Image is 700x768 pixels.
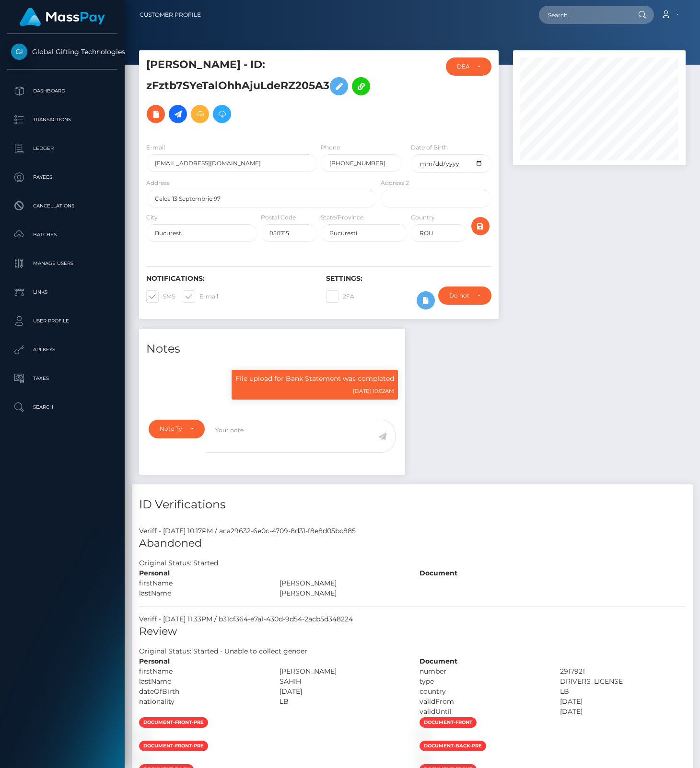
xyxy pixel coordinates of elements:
strong: Personal [139,569,170,577]
p: Links [11,285,114,299]
div: [PERSON_NAME] [272,666,413,676]
span: document-front-pre [139,741,208,751]
a: Initiate Payout [169,105,187,123]
a: Customer Profile [140,5,201,25]
button: Note Type [149,420,205,438]
a: Manage Users [7,252,117,275]
img: d7820678-dd45-4c5f-b619-52f14da67ac5 [139,755,147,763]
div: [DATE] [553,707,693,717]
p: User Profile [11,314,114,328]
strong: Personal [139,657,170,665]
p: Taxes [11,371,114,386]
p: Transactions [11,113,114,127]
span: Global Gifting Technologies Inc [7,47,117,56]
div: DRIVERS_LICENSE [553,676,693,687]
div: [DATE] [553,697,693,707]
div: type [412,676,553,687]
div: Veriff - [DATE] 11:33PM / b31cf364-e7a1-430d-9d54-2acb5d348224 [132,614,693,624]
a: Search [7,395,117,419]
div: nationality [132,697,272,707]
p: Ledger [11,141,114,156]
p: Batches [11,228,114,242]
label: Phone [321,143,340,152]
div: country [412,687,553,697]
p: Manage Users [11,256,114,271]
a: Dashboard [7,79,117,103]
div: SAHIH [272,676,413,687]
p: File upload for Bank Statement was completed [235,374,394,384]
div: lastName [132,588,272,598]
div: Do not require [449,292,469,299]
div: Veriff - [DATE] 10:17PM / aca29632-6e0c-4709-8d31-f8e8d05bc885 [132,526,693,536]
label: E-mail [183,290,218,303]
img: 88817554-935f-4501-95d4-ce8423e2504b [139,732,147,739]
div: [DATE] [272,687,413,697]
label: 2FA [326,290,354,303]
h5: [PERSON_NAME] - ID: zFztb7SYeTalOhhAjuLdeRZ205A3 [146,57,372,128]
a: Payees [7,165,117,189]
span: document-front [420,717,477,728]
a: Transactions [7,108,117,132]
div: number [412,666,553,676]
div: LB [553,687,693,697]
h4: ID Verifications [139,496,686,513]
div: [PERSON_NAME] [272,578,413,588]
p: Cancellations [11,199,114,213]
p: Dashboard [11,84,114,98]
p: Payees [11,170,114,184]
label: Country [411,213,435,222]
h5: Abandoned [139,536,686,551]
label: Date of Birth [411,143,448,152]
a: Links [7,280,117,304]
a: Taxes [7,367,117,390]
button: Do not require [438,287,491,305]
div: LB [272,697,413,707]
div: 2917921 [553,666,693,676]
h6: Notifications: [146,275,312,283]
p: API Keys [11,343,114,357]
a: Cancellations [7,194,117,218]
h7: Original Status: Started [139,559,218,567]
h4: Notes [146,341,398,357]
h7: Original Status: Started - Unable to collect gender [139,647,307,655]
img: MassPay Logo [20,8,105,26]
label: Postal Code [261,213,296,222]
label: E-mail [146,143,165,152]
div: firstName [132,578,272,588]
div: Note Type [160,425,183,433]
label: Address 2 [381,179,409,187]
div: validFrom [412,697,553,707]
label: Address [146,179,170,187]
div: lastName [132,676,272,687]
div: firstName [132,666,272,676]
label: City [146,213,158,222]
div: validUntil [412,707,553,717]
strong: Document [420,569,457,577]
a: User Profile [7,309,117,333]
h5: Review [139,624,686,639]
h6: Settings: [326,275,491,283]
img: 9972b50a-39b5-45ab-8510-a65302497281 [420,732,427,739]
a: Ledger [7,137,117,160]
p: Search [11,400,114,414]
button: DEACTIVE [446,57,491,76]
span: document-back-pre [420,741,486,751]
strong: Document [420,657,457,665]
div: dateOfBirth [132,687,272,697]
div: DEACTIVE [457,63,469,70]
label: SMS [146,290,175,303]
input: Search... [539,6,629,24]
img: Global Gifting Technologies Inc [11,44,27,60]
img: a02f9e11-a781-4768-9f88-ddda5aa0f2ed [420,755,427,763]
a: API Keys [7,338,117,362]
div: [PERSON_NAME] [272,588,413,598]
span: document-front-pre [139,717,208,728]
a: Batches [7,223,117,247]
label: State/Province [321,213,363,222]
small: [DATE] 10:02AM [353,388,394,394]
